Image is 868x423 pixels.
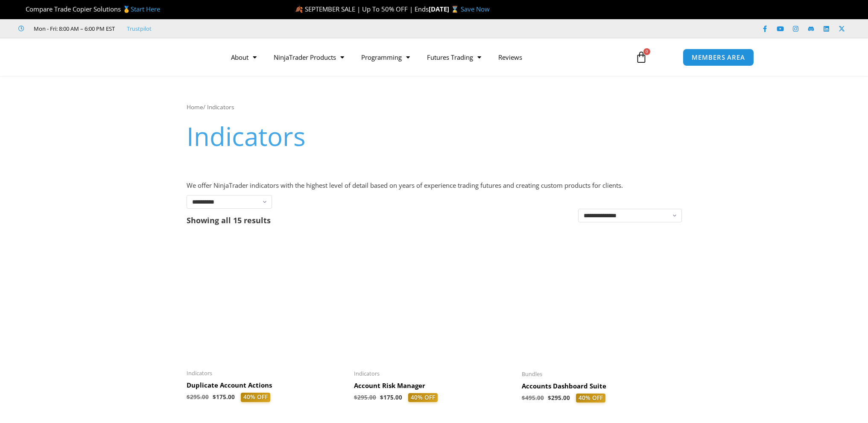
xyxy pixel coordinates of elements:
a: NinjaTrader Products [265,47,353,67]
img: Accounts Dashboard Suite [522,238,681,365]
span: Indicators [187,370,346,377]
img: Account Risk Manager [354,238,513,365]
p: We offer NinjaTrader indicators with the highest level of detail based on years of experience tra... [187,180,682,192]
strong: [DATE] ⌛ [429,5,461,13]
h2: Account Risk Manager [354,382,513,390]
span: MEMBERS AREA [692,54,745,61]
span: $ [213,393,216,401]
p: Showing all 15 results [187,216,271,224]
a: Duplicate Account Actions [187,381,346,393]
bdi: 295.00 [187,393,209,401]
span: 40% OFF [576,394,605,403]
span: $ [354,394,357,401]
a: MEMBERS AREA [683,49,754,66]
bdi: 295.00 [548,394,570,402]
h2: Accounts Dashboard Suite [522,382,681,391]
span: 40% OFF [408,393,438,403]
select: Shop order [578,209,682,222]
h2: Duplicate Account Actions [187,381,346,390]
span: $ [380,394,383,401]
a: Start Here [131,5,160,13]
a: Reviews [490,47,531,67]
bdi: 495.00 [522,394,544,402]
nav: Menu [222,47,625,67]
a: Programming [353,47,418,67]
span: Bundles [522,370,681,378]
nav: Breadcrumb [187,102,682,113]
bdi: 295.00 [354,394,376,401]
a: Futures Trading [418,47,490,67]
span: Compare Trade Copier Solutions 🥇 [18,5,160,13]
img: Duplicate Account Actions [187,238,346,365]
a: About [222,47,265,67]
a: Trustpilot [127,23,152,34]
span: Indicators [354,370,513,377]
img: LogoAI | Affordable Indicators – NinjaTrader [114,42,206,73]
a: Accounts Dashboard Suite [522,382,681,394]
img: 🏆 [19,6,25,12]
span: 0 [643,48,650,55]
bdi: 175.00 [213,393,235,401]
span: 🍂 SEPTEMBER SALE | Up To 50% OFF | Ends [295,5,429,13]
a: 0 [623,45,660,70]
a: Account Risk Manager [354,382,513,393]
a: Home [187,103,203,111]
span: Mon - Fri: 8:00 AM – 6:00 PM EST [32,23,115,34]
a: Save Now [461,5,490,13]
h1: Indicators [187,118,682,154]
span: $ [187,393,190,401]
bdi: 175.00 [380,394,402,401]
span: $ [522,394,525,402]
span: $ [548,394,551,402]
span: 40% OFF [241,393,270,402]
